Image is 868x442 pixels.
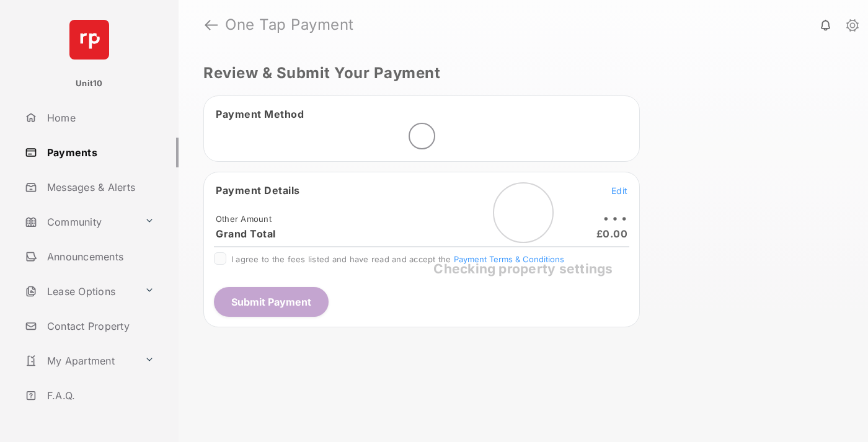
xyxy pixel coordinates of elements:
[76,77,103,90] p: Unit10
[433,261,613,276] span: Checking property settings
[20,172,179,202] a: Messages & Alerts
[20,242,179,272] a: Announcements
[69,20,109,60] img: svg+xml;base64,PHN2ZyB4bWxucz0iaHR0cDovL3d3dy53My5vcmcvMjAwMC9zdmciIHdpZHRoPSI2NCIgaGVpZ2h0PSI2NC...
[20,207,139,237] a: Community
[20,103,179,133] a: Home
[20,311,179,341] a: Contact Property
[20,381,179,410] a: F.A.Q.
[20,138,179,167] a: Payments
[20,346,139,376] a: My Apartment
[20,276,139,306] a: Lease Options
